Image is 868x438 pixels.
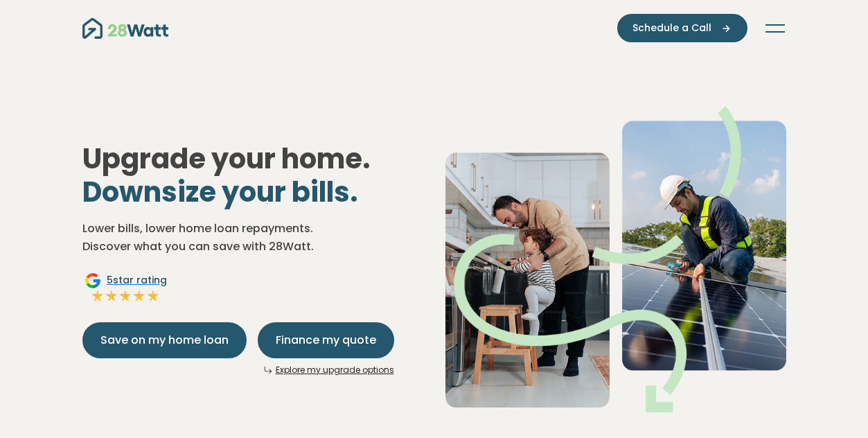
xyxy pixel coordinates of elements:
button: Schedule a Call [617,14,747,42]
button: Save on my home loan [82,322,247,358]
h1: Upgrade your home. [82,142,423,209]
img: Full star [132,289,146,303]
p: Lower bills, lower home loan repayments. Discover what you can save with 28Watt. [82,220,423,255]
img: Google [85,272,101,289]
span: Save on my home loan [100,332,229,349]
a: Explore my upgrade options [276,364,394,376]
nav: Main navigation [82,14,786,42]
img: Full star [118,289,132,303]
span: Finance my quote [276,332,376,349]
img: Full star [91,289,105,303]
button: Toggle navigation [764,21,786,35]
button: Finance my quote [258,322,394,358]
img: Full star [105,289,118,303]
span: Downsize your bills. [82,173,358,211]
img: Dad helping toddler [445,106,786,412]
span: 5 star rating [107,273,167,288]
img: 28Watt [82,18,168,39]
a: Google5star ratingFull starFull starFull starFull starFull star [82,272,169,306]
img: Full star [146,289,160,303]
span: Schedule a Call [632,21,711,35]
